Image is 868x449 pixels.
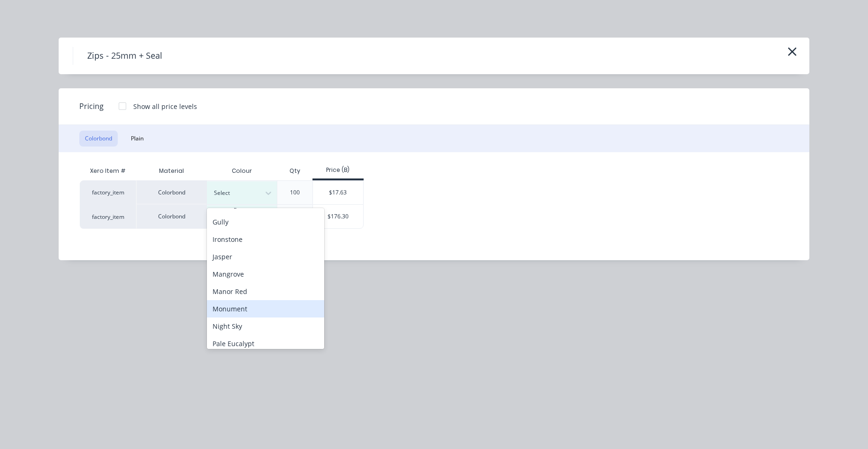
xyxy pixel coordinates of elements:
div: Show all price levels [133,101,197,111]
div: $176.30 [313,205,363,228]
div: Material [136,162,206,180]
div: 100 [290,188,300,197]
div: Price (B) [312,166,364,174]
div: Mangrove [207,265,324,283]
div: Ironstone [207,231,324,248]
div: Qty [282,159,308,183]
div: Pale Eucalypt [207,335,324,352]
div: Colorbond [136,204,206,229]
div: Night Sky [207,317,324,335]
div: factory_item [80,204,136,229]
div: $17.63 [313,181,363,204]
span: Pricing [79,101,104,112]
div: Jasper [207,248,324,265]
div: Colorbond [136,180,206,204]
div: Monument [207,300,324,317]
div: factory_item [80,180,136,204]
button: Colorbond [79,131,118,147]
button: Plain [125,131,149,147]
h4: Zips - 25mm + Seal [73,47,176,65]
div: Gully [207,213,324,231]
div: Colour [206,162,277,180]
div: Xero Item # [80,162,136,180]
div: Manor Red [207,283,324,300]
